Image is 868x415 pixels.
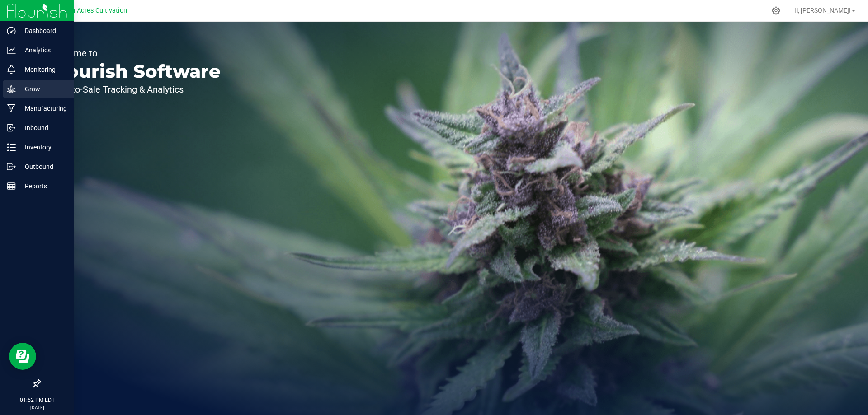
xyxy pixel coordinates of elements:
[7,162,16,171] inline-svg: Outbound
[7,84,16,93] inline-svg: Grow
[770,6,782,15] div: Manage settings
[7,143,16,152] inline-svg: Inventory
[49,49,221,58] p: Welcome to
[7,182,16,191] inline-svg: Reports
[4,404,70,411] p: [DATE]
[16,142,70,153] p: Inventory
[16,25,70,36] p: Dashboard
[16,103,70,114] p: Manufacturing
[7,104,16,113] inline-svg: Manufacturing
[16,161,70,172] p: Outbound
[792,7,851,14] span: Hi, [PERSON_NAME]!
[57,7,127,14] span: Green Acres Cultivation
[49,85,221,94] p: Seed-to-Sale Tracking & Analytics
[7,123,16,132] inline-svg: Inbound
[16,181,70,191] p: Reports
[16,122,70,133] p: Inbound
[16,84,70,94] p: Grow
[4,396,70,404] p: 01:52 PM EDT
[16,64,70,75] p: Monitoring
[49,62,221,80] p: Flourish Software
[7,26,16,35] inline-svg: Dashboard
[16,45,70,56] p: Analytics
[9,343,36,370] iframe: Resource center
[7,46,16,55] inline-svg: Analytics
[7,65,16,74] inline-svg: Monitoring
